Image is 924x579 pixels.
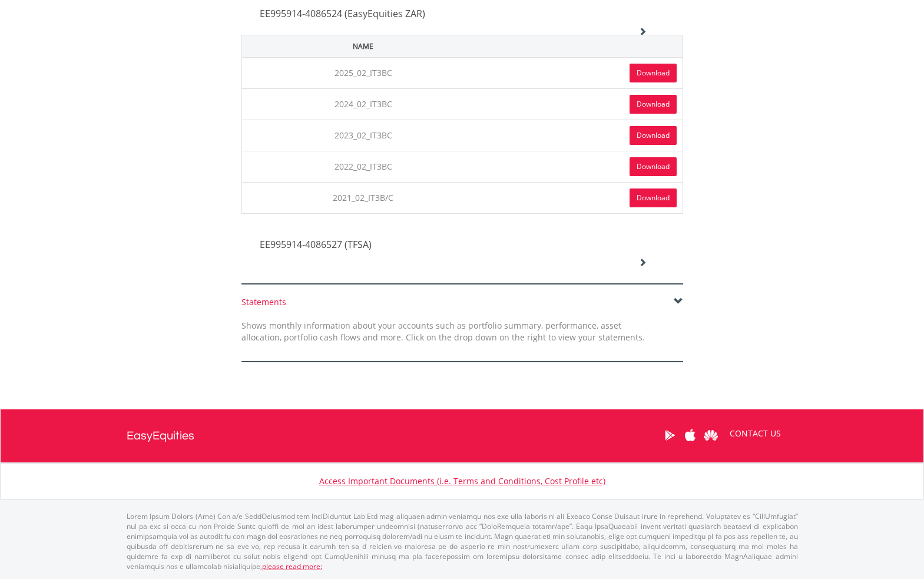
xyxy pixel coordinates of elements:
a: Huawei [701,417,721,454]
td: 2025_02_IT3BC [241,57,485,88]
a: Download [630,188,677,207]
p: Lorem Ipsum Dolors (Ame) Con a/e SeddOeiusmod tem InciDiduntut Lab Etd mag aliquaen admin veniamq... [127,511,798,572]
td: 2023_02_IT3BC [241,120,485,151]
th: Name [241,35,485,57]
a: Access Important Documents (i.e. Terms and Conditions, Cost Profile etc) [319,475,605,487]
a: Google Play [660,417,680,454]
div: Shows monthly information about your accounts such as portfolio summary, performance, asset alloc... [233,320,654,343]
a: CONTACT US [721,417,789,450]
div: Statements [241,296,683,308]
td: 2022_02_IT3BC [241,151,485,182]
a: please read more: [262,561,322,571]
a: Download [630,126,677,145]
span: EE995914-4086527 (TFSA) [260,238,372,251]
a: EasyEquities [127,409,194,462]
span: EE995914-4086524 (EasyEquities ZAR) [260,7,425,20]
a: Apple [680,417,701,454]
td: 2021_02_IT3B/C [241,182,485,213]
a: Download [630,157,677,176]
a: Download [630,64,677,82]
a: Download [630,95,677,114]
td: 2024_02_IT3BC [241,88,485,120]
